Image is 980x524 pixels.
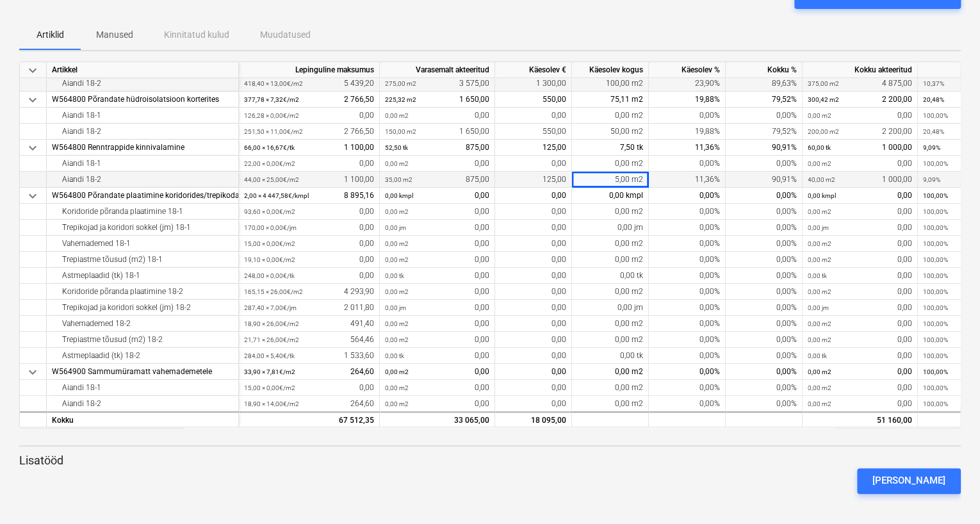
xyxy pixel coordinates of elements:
p: Manused [96,28,133,42]
small: 100,00% [923,160,948,167]
div: 875,00 [385,140,489,156]
div: Kokku akteeritud [803,62,918,78]
div: 875,00 [385,172,489,188]
div: 0,00% [726,188,803,204]
div: 0,00 m2 [572,204,649,220]
small: 100,00% [923,272,948,279]
div: 491,40 [244,316,374,332]
div: 0,00% [726,236,803,252]
div: 0,00 [385,268,489,284]
small: 44,00 × 25,00€ / m2 [244,176,299,183]
small: 100,00% [923,224,948,231]
div: 0,00 [808,204,912,220]
div: 1 000,00 [808,140,912,156]
div: 19,88% [649,92,726,108]
div: 0,00 jm [572,300,649,316]
div: 89,63% [726,76,803,92]
small: 0,00 tk [385,352,404,359]
div: 0,00% [726,204,803,220]
div: 0,00% [649,188,726,204]
div: Astmeplaadid (tk) 18-2 [52,348,233,364]
div: 0,00% [726,252,803,268]
div: 3 575,00 [385,76,489,92]
div: Koridoride põranda plaatimine 18-1 [52,204,233,220]
div: 1 650,00 [385,92,489,108]
div: 0,00% [726,396,803,412]
div: 0,00 [385,300,489,316]
span: keyboard_arrow_down [25,140,40,156]
small: 100,00% [923,112,948,119]
div: W564800 Põrandate plaatimine koridorides/trepikodades (sh sokkel) [52,188,233,204]
div: 0,00% [726,284,803,300]
small: 9,09% [923,176,940,183]
small: 100,00% [923,208,948,215]
small: 0,00 jm [385,224,406,231]
small: 0,00 m2 [808,368,831,375]
div: 0,00 [385,252,489,268]
div: 0,00 tk [572,348,649,364]
div: 0,00 jm [572,220,649,236]
div: 0,00 m2 [572,284,649,300]
small: 200,00 m2 [808,128,839,135]
div: 0,00 [244,220,374,236]
div: 0,00 [495,204,572,220]
small: 35,00 m2 [385,176,412,183]
small: 0,00 m2 [808,288,831,295]
div: 125,00 [495,140,572,156]
div: 0,00 m2 [572,108,649,124]
div: Artikkel [47,62,239,78]
small: 22,00 × 0,00€ / m2 [244,160,295,167]
small: 0,00 m2 [385,368,409,375]
div: 0,00 kmpl [572,188,649,204]
div: 0,00 [385,236,489,252]
small: 100,00% [923,304,948,311]
div: 0,00% [726,220,803,236]
div: 264,60 [244,364,374,380]
button: [PERSON_NAME] [857,468,961,494]
div: 0,00% [649,108,726,124]
div: 4 875,00 [808,76,912,92]
span: keyboard_arrow_down [25,92,40,108]
small: 150,00 m2 [385,128,416,135]
div: 0,00 [495,284,572,300]
small: 0,00 m2 [385,288,409,295]
div: 0,00 [244,236,374,252]
div: Aiandi 18-2 [52,76,233,92]
small: 100,00% [923,240,948,247]
small: 0,00 m2 [385,240,409,247]
div: 0,00% [649,268,726,284]
div: 550,00 [495,92,572,108]
small: 0,00 m2 [385,256,409,263]
div: 5 439,20 [244,76,374,92]
small: 100,00% [923,400,948,407]
div: 1 300,00 [495,76,572,92]
div: 19,88% [649,124,726,140]
small: 251,50 × 11,00€ / m2 [244,128,303,135]
div: 0,00 m2 [572,316,649,332]
div: 0,00 [385,316,489,332]
div: Käesolev % [649,62,726,78]
div: 0,00 [385,332,489,348]
div: 0,00 [808,220,912,236]
div: 33 065,00 [385,413,489,429]
div: 0,00 [244,156,374,172]
small: 19,10 × 0,00€ / m2 [244,256,295,263]
small: 0,00 m2 [808,336,831,343]
div: 0,00 m2 [572,156,649,172]
div: 1 100,00 [244,140,374,156]
div: 7,50 tk [572,140,649,156]
small: 100,00% [923,192,948,199]
small: 15,00 × 0,00€ / m2 [244,240,295,247]
div: Aiandi 18-1 [52,380,233,396]
small: 100,00% [923,368,948,375]
small: 418,40 × 13,00€ / m2 [244,80,303,87]
small: 0,00 m2 [385,208,409,215]
small: 100,00% [923,336,948,343]
div: 0,00 [808,348,912,364]
div: Trepikojad ja koridori sokkel (jm) 18-2 [52,300,233,316]
div: Aiandi 18-2 [52,124,233,140]
div: 0,00 m2 [572,332,649,348]
small: 0,00 m2 [808,240,831,247]
small: 126,28 × 0,00€ / m2 [244,112,299,119]
small: 287,40 × 7,00€ / jm [244,304,297,311]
